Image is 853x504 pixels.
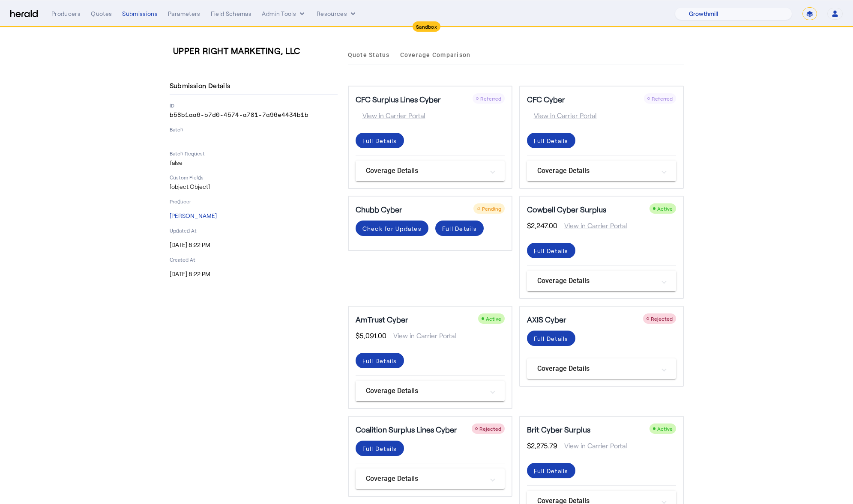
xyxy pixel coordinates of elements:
[386,331,456,341] span: View in Carrier Portal
[527,243,575,258] button: Full Details
[400,52,471,58] span: Coverage Comparison
[527,441,557,451] span: $2,275.79
[527,463,575,478] button: Full Details
[170,227,338,234] p: Updated At
[356,423,457,435] h5: Coalition Surplus Lines Cyber
[657,206,673,212] span: Active
[170,212,338,220] p: [PERSON_NAME]
[527,133,575,148] button: Full Details
[170,150,338,157] p: Batch Request
[413,21,440,32] div: Sandbox
[527,331,575,346] button: Full Details
[527,423,590,435] h5: Brit Cyber Surplus
[362,224,422,233] div: Check for Updates
[170,102,338,109] p: ID
[442,224,477,233] div: Full Details
[356,468,505,489] mat-expansion-panel-header: Coverage Details
[170,158,338,167] p: false
[537,364,655,374] mat-panel-title: Coverage Details
[527,313,566,325] h5: AXIS Cyber
[348,52,390,58] span: Quote Status
[557,221,627,231] span: View in Carrier Portal
[170,126,338,133] p: Batch
[10,10,38,18] img: Herald Logo
[651,316,673,322] span: Rejected
[435,221,484,236] button: Full Details
[170,182,338,191] p: [object Object]
[486,316,501,322] span: Active
[356,203,402,215] h5: Chubb Cyber
[480,95,501,101] span: Referred
[317,9,357,18] button: Resources dropdown menu
[479,426,501,432] span: Rejected
[170,270,338,278] p: [DATE] 8:22 PM
[170,134,338,143] p: -
[356,93,441,105] h5: CFC Surplus Lines Cyber
[170,110,338,119] p: b58b1aa6-b7d0-4574-a781-7a96e4434b1b
[170,81,234,91] h4: Submission Details
[356,331,386,341] span: $5,091.00
[51,9,81,18] div: Producers
[362,444,397,453] div: Full Details
[356,110,425,121] span: View in Carrier Portal
[356,221,428,236] button: Check for Updates
[527,93,565,105] h5: CFC Cyber
[557,441,627,451] span: View in Carrier Portal
[173,45,341,57] h3: UPPER RIGHT MARKETING, LLC
[356,133,404,148] button: Full Details
[366,474,484,484] mat-panel-title: Coverage Details
[527,161,676,181] mat-expansion-panel-header: Coverage Details
[534,246,569,255] div: Full Details
[657,426,673,432] span: Active
[170,174,338,181] p: Custom Fields
[211,9,252,18] div: Field Schemas
[122,9,158,18] div: Submissions
[366,386,484,396] mat-panel-title: Coverage Details
[482,206,501,212] span: Pending
[537,276,655,286] mat-panel-title: Coverage Details
[170,256,338,263] p: Created At
[348,45,390,65] a: Quote Status
[362,356,397,365] div: Full Details
[652,95,673,101] span: Referred
[527,358,676,379] mat-expansion-panel-header: Coverage Details
[527,203,606,215] h5: Cowbell Cyber Surplus
[534,334,569,343] div: Full Details
[356,441,404,456] button: Full Details
[356,313,408,325] h5: AmTrust Cyber
[527,271,676,291] mat-expansion-panel-header: Coverage Details
[356,353,404,368] button: Full Details
[356,161,505,181] mat-expansion-panel-header: Coverage Details
[527,221,557,231] span: $2,247.00
[400,45,471,65] a: Coverage Comparison
[91,9,112,18] div: Quotes
[356,381,505,401] mat-expansion-panel-header: Coverage Details
[170,241,338,249] p: [DATE] 8:22 PM
[534,136,569,145] div: Full Details
[527,110,597,121] span: View in Carrier Portal
[168,9,201,18] div: Parameters
[362,136,397,145] div: Full Details
[170,198,338,205] p: Producer
[262,9,306,18] button: internal dropdown menu
[534,466,569,475] div: Full Details
[537,166,655,176] mat-panel-title: Coverage Details
[366,166,484,176] mat-panel-title: Coverage Details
